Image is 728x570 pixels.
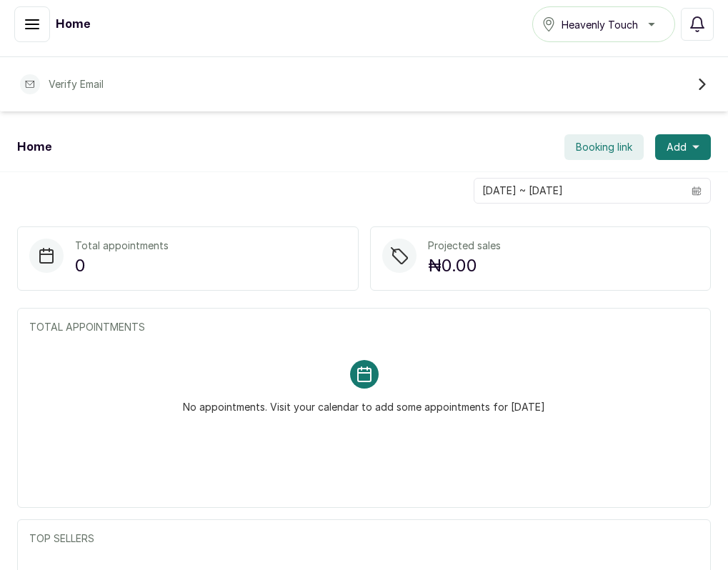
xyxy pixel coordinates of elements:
p: Total appointments [75,239,169,253]
span: Heavenly Touch [562,17,638,32]
p: TOTAL APPOINTMENTS [29,320,699,334]
p: Verify Email [49,77,104,91]
button: Booking link [564,134,644,160]
p: ₦0.00 [428,253,501,279]
p: Projected sales [428,239,501,253]
p: 0 [75,253,169,279]
svg: calendar [692,186,702,196]
p: No appointments. Visit your calendar to add some appointments for [DATE] [183,389,545,414]
input: Select date [474,179,683,203]
span: Add [667,140,687,154]
button: Heavenly Touch [532,6,675,42]
span: Booking link [576,140,632,154]
button: Add [655,134,711,160]
p: TOP SELLERS [29,531,699,546]
h1: Home [17,139,51,156]
h1: Home [56,16,90,33]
